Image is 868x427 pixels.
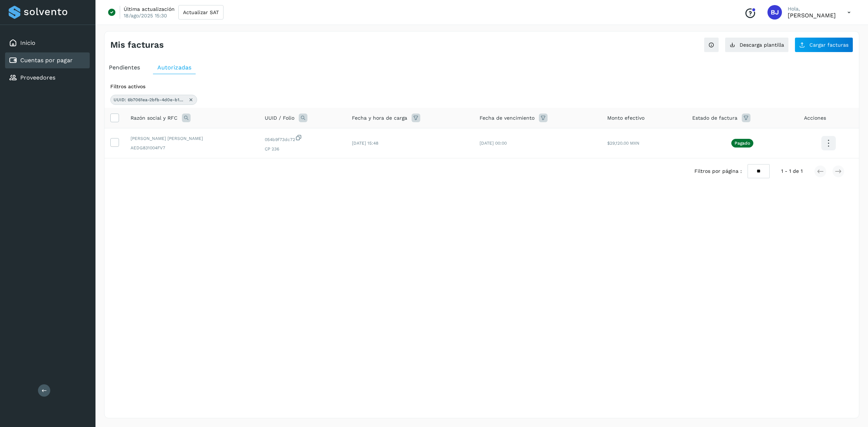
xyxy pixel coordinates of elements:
[5,35,90,51] div: Inicio
[352,114,407,122] span: Fecha y hora de carga
[607,141,639,146] span: $29,120.00 MXN
[183,10,219,15] span: Actualizar SAT
[110,40,164,50] h4: Mis facturas
[131,135,253,142] span: [PERSON_NAME] [PERSON_NAME]
[131,114,178,122] span: Razón social y RFC
[124,12,167,19] p: 18/ago/2025 15:30
[110,83,853,90] div: Filtros activos
[131,145,253,151] span: AEDG831004FV7
[740,42,784,47] span: Descarga plantilla
[20,74,55,81] a: Proveedores
[157,64,191,71] span: Autorizadas
[788,6,836,12] p: Hola,
[694,167,742,175] span: Filtros por página :
[109,64,140,71] span: Pendientes
[352,141,378,146] span: [DATE] 15:48
[124,6,175,12] p: Última actualización
[5,52,90,68] div: Cuentas por pagar
[795,37,853,52] button: Cargar facturas
[114,97,186,103] span: UUID: 6b7061ea-2bfb-4d0e-b1d2-054b9f73dc72
[5,70,90,86] div: Proveedores
[804,114,826,122] span: Acciones
[20,57,73,64] a: Cuentas por pagar
[265,114,294,122] span: UUID / Folio
[788,12,836,19] p: Brayant Javier Rocha Martinez
[265,134,340,143] span: 054b9f73dc72
[781,167,803,175] span: 1 - 1 de 1
[20,39,35,46] a: Inicio
[735,141,750,146] p: Pagado
[110,95,197,105] div: UUID: 6b7061ea-2bfb-4d0e-b1d2-054b9f73dc72
[265,146,340,152] span: CP 236
[725,37,789,52] button: Descarga plantilla
[692,114,737,122] span: Estado de factura
[809,42,848,47] span: Cargar facturas
[607,114,644,122] span: Monto efectivo
[480,114,535,122] span: Fecha de vencimiento
[480,141,507,146] span: [DATE] 00:00
[178,5,224,20] button: Actualizar SAT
